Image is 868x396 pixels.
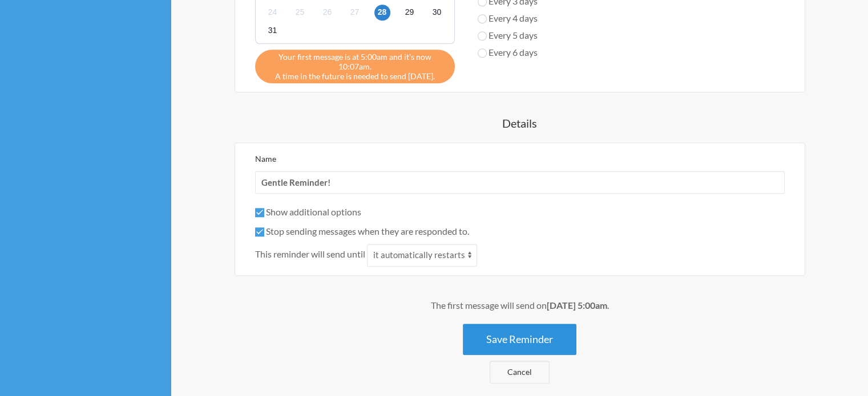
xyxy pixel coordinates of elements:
[194,299,845,312] div: The first message will send on .
[478,14,487,23] input: Every 4 days
[264,52,446,71] span: Your first message is at 5:00am and it's now 10:07am.
[255,226,469,236] label: Stop sending messages when they are responded to.
[402,5,418,21] span: Monday, September 29, 2025
[490,361,550,383] a: Cancel
[478,48,487,58] input: Every 6 days
[478,31,487,40] input: Every 5 days
[478,28,538,42] label: Every 5 days
[255,154,276,164] label: Name
[255,206,361,217] label: Show additional options
[320,5,336,21] span: Friday, September 26, 2025
[429,5,445,21] span: Tuesday, September 30, 2025
[255,50,455,83] div: A time in the future is needed to send [DATE].
[478,46,538,59] label: Every 6 days
[255,247,365,261] span: This reminder will send until
[194,115,845,131] h4: Details
[265,22,281,38] span: Wednesday, October 1, 2025
[463,324,576,355] button: Save Reminder
[347,5,363,21] span: Saturday, September 27, 2025
[374,5,390,21] span: Sunday, September 28, 2025
[265,5,281,21] span: Wednesday, September 24, 2025
[478,11,538,25] label: Every 4 days
[255,171,785,194] input: We suggest a 2 to 4 word name
[547,300,607,311] strong: [DATE] 5:00am
[292,5,308,21] span: Thursday, September 25, 2025
[255,208,264,217] input: Show additional options
[255,227,264,236] input: Stop sending messages when they are responded to.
